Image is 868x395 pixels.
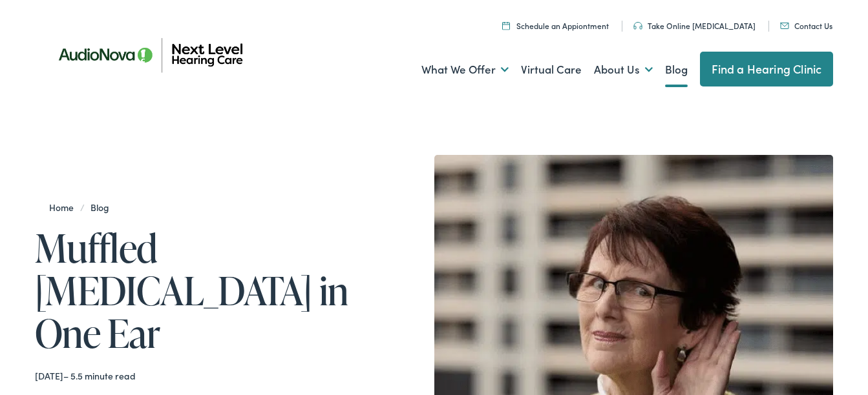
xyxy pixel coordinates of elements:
[84,201,115,214] a: Blog
[633,20,756,31] a: Take Online [MEDICAL_DATA]
[35,370,402,381] div: – 5.5 minute read
[633,22,642,30] img: An icon symbolizing headphones, colored in teal, suggests audio-related services or features.
[780,20,832,31] a: Contact Us
[502,20,609,31] a: Schedule an Appiontment
[780,23,789,29] img: An icon representing mail communication is presented in a unique teal color.
[421,46,509,94] a: What We Offer
[502,21,510,30] img: Calendar icon representing the ability to schedule a hearing test or hearing aid appointment at N...
[35,369,63,382] time: [DATE]
[594,46,653,94] a: About Us
[49,201,115,214] span: /
[49,201,79,214] a: Home
[665,46,688,94] a: Blog
[700,52,834,86] a: Find a Hearing Clinic
[521,46,582,94] a: Virtual Care
[35,227,402,354] h1: Muffled [MEDICAL_DATA] in One Ear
